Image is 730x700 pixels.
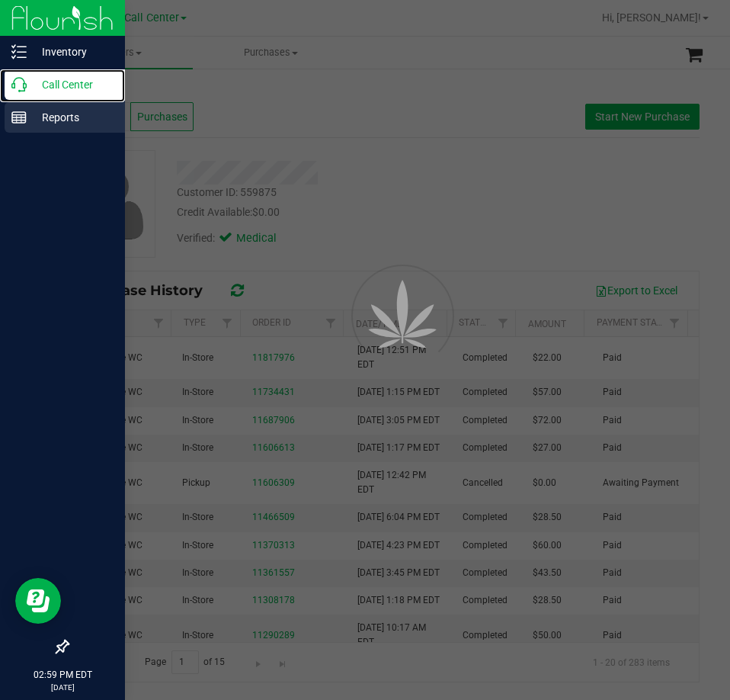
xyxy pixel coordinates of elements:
[7,682,118,693] p: [DATE]
[27,75,118,94] p: Call Center
[27,108,118,127] p: Reports
[11,110,27,125] inline-svg: Reports
[7,668,118,682] p: 02:59 PM EDT
[15,578,61,624] iframe: Resource center
[27,43,118,61] p: Inventory
[11,44,27,59] inline-svg: Inventory
[11,77,27,92] inline-svg: Call Center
